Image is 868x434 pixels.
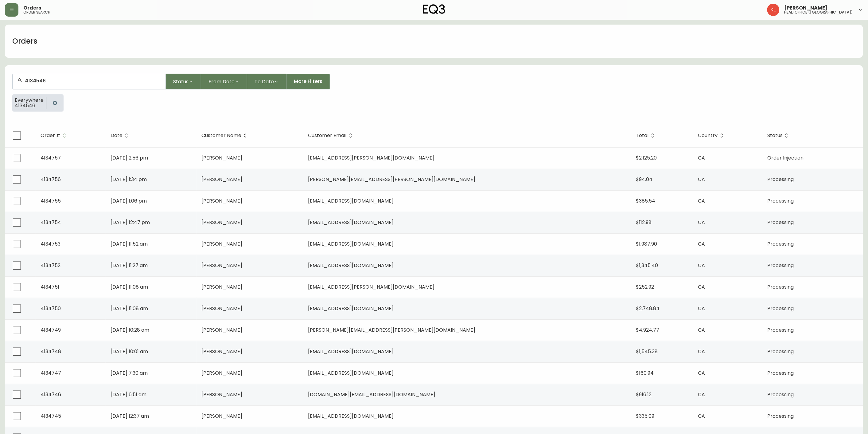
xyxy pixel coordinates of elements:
[636,133,657,138] span: Total
[767,219,794,226] span: Processing
[698,134,718,137] span: Country
[173,78,189,85] span: Status
[41,369,61,377] span: 4134747
[698,305,705,312] span: CA
[767,348,794,355] span: Processing
[423,4,446,14] img: logo
[784,6,828,10] span: [PERSON_NAME]
[698,240,705,247] span: CA
[767,369,794,377] span: Processing
[636,240,657,247] span: $1,987.90
[201,283,242,290] span: [PERSON_NAME]
[41,133,68,138] span: Order #
[201,240,242,247] span: [PERSON_NAME]
[23,6,41,10] span: Orders
[767,391,794,398] span: Processing
[201,326,242,333] span: [PERSON_NAME]
[201,219,242,226] span: [PERSON_NAME]
[201,348,242,355] span: [PERSON_NAME]
[111,262,148,269] span: [DATE] 11:27 am
[201,154,242,161] span: [PERSON_NAME]
[767,4,780,16] img: 2c0c8aa7421344cf0398c7f872b772b5
[41,176,61,183] span: 4134756
[636,154,657,161] span: $2,125.20
[308,133,355,138] span: Customer Email
[698,197,705,204] span: CA
[636,391,652,398] span: $916.12
[41,197,61,204] span: 4134755
[41,412,61,420] span: 4134745
[12,36,37,46] h1: Orders
[308,240,394,247] span: [EMAIL_ADDRESS][DOMAIN_NAME]
[308,326,476,333] span: [PERSON_NAME][EMAIL_ADDRESS][PERSON_NAME][DOMAIN_NAME]
[698,283,705,290] span: CA
[255,78,274,85] span: To Date
[111,305,148,312] span: [DATE] 11:08 am
[15,103,44,108] span: 4134546
[636,262,658,269] span: $1,345.40
[41,240,60,247] span: 4134753
[636,219,652,226] span: $112.98
[698,391,705,398] span: CA
[201,176,242,183] span: [PERSON_NAME]
[208,78,235,85] span: From Date
[698,326,705,333] span: CA
[15,97,44,103] span: Everywhere
[308,134,347,137] span: Customer Email
[698,219,705,226] span: CA
[698,262,705,269] span: CA
[41,283,59,290] span: 4134751
[41,262,60,269] span: 4134752
[111,369,148,377] span: [DATE] 7:30 am
[247,74,286,89] button: To Date
[308,154,435,161] span: [EMAIL_ADDRESS][PERSON_NAME][DOMAIN_NAME]
[111,326,149,333] span: [DATE] 10:28 am
[41,348,61,355] span: 4134748
[698,133,726,138] span: Country
[767,326,794,333] span: Processing
[201,305,242,312] span: [PERSON_NAME]
[111,348,148,355] span: [DATE] 10:01 am
[111,134,123,137] span: Date
[636,305,660,312] span: $2,748.84
[636,348,658,355] span: $1,545.38
[41,219,61,226] span: 4134754
[308,391,436,398] span: [DOMAIN_NAME][EMAIL_ADDRESS][DOMAIN_NAME]
[201,134,241,137] span: Customer Name
[698,412,705,420] span: CA
[23,10,50,14] h5: order search
[636,326,660,333] span: $4,924.77
[308,305,394,312] span: [EMAIL_ADDRESS][DOMAIN_NAME]
[41,391,61,398] span: 4134746
[308,262,394,269] span: [EMAIL_ADDRESS][DOMAIN_NAME]
[636,369,654,377] span: $160.94
[636,134,649,137] span: Total
[25,78,161,84] input: Search
[698,154,705,161] span: CA
[41,326,61,333] span: 4134749
[41,154,61,161] span: 4134757
[308,197,394,204] span: [EMAIL_ADDRESS][DOMAIN_NAME]
[111,391,146,398] span: [DATE] 6:51 am
[111,412,149,420] span: [DATE] 12:37 am
[767,283,794,290] span: Processing
[636,197,656,204] span: $385.54
[201,133,249,138] span: Customer Name
[767,176,794,183] span: Processing
[636,412,655,420] span: $335.09
[767,134,783,137] span: Status
[308,219,394,226] span: [EMAIL_ADDRESS][DOMAIN_NAME]
[698,369,705,377] span: CA
[111,133,130,138] span: Date
[111,240,148,247] span: [DATE] 11:52 am
[698,176,705,183] span: CA
[41,305,61,312] span: 4134750
[308,369,394,377] span: [EMAIL_ADDRESS][DOMAIN_NAME]
[767,305,794,312] span: Processing
[767,197,794,204] span: Processing
[636,283,654,290] span: $252.92
[111,154,148,161] span: [DATE] 2:56 pm
[111,283,148,290] span: [DATE] 11:08 am
[201,412,242,420] span: [PERSON_NAME]
[784,10,853,14] h5: head office ([GEOGRAPHIC_DATA])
